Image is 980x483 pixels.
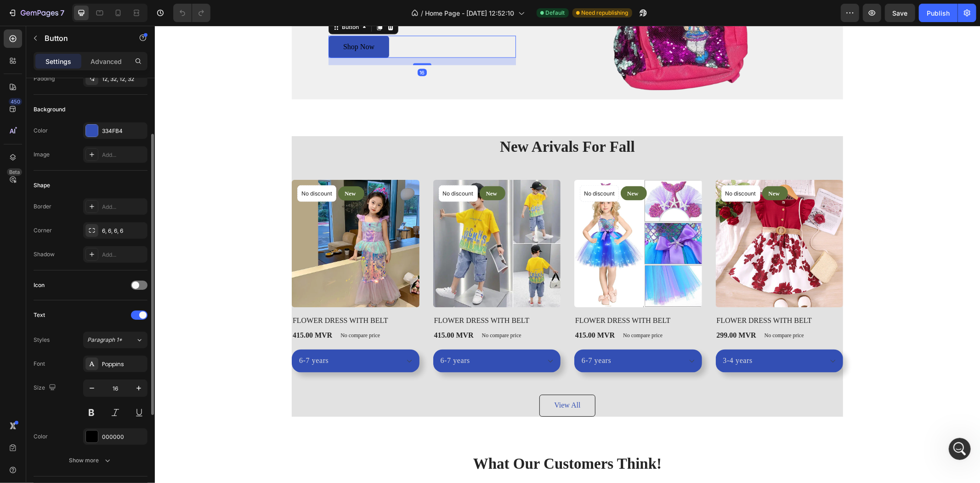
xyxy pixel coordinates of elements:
[34,202,51,211] div: Border
[34,432,48,441] div: Color
[137,289,265,302] h2: FLOWER DRESS WITH BELT
[34,181,50,190] div: Shape
[34,382,58,394] div: Size
[468,307,508,313] p: No compare price
[34,250,55,259] div: Shadow
[34,452,147,469] button: Show more
[45,33,123,44] p: Button
[34,281,45,289] div: Icon
[173,4,210,22] div: Undo/Redo
[102,127,145,135] div: 334FB4
[147,164,177,172] p: No discount
[331,163,345,172] p: New
[327,307,367,313] p: No compare price
[419,154,547,282] a: FLOWER DRESS WITH BELT
[102,360,145,368] div: Poppins
[610,307,649,313] p: No compare price
[102,433,145,441] div: 000000
[561,289,689,302] h2: FLOWER DRESS WITH BELT
[288,164,319,172] p: No discount
[571,164,601,172] p: No discount
[614,163,627,172] p: New
[102,151,145,159] div: Add...
[278,289,406,302] h2: FLOWER DRESS WITH BELT
[34,75,55,83] div: Padding
[582,9,629,17] span: Need republishing
[4,4,68,22] button: 7
[263,43,272,51] div: 16
[186,307,225,313] p: No compare price
[102,251,145,259] div: Add...
[102,227,145,235] div: 6, 6, 6, 6
[278,304,320,316] div: 415.00 MVR
[561,154,689,282] a: FLOWER DRESS WITH BELT
[949,438,971,460] iframe: Intercom live chat
[102,203,145,211] div: Add...
[561,304,602,316] div: 299.00 MVR
[399,374,425,385] div: View All
[34,336,50,344] div: Styles
[91,57,122,66] p: Advanced
[419,289,547,302] h2: FLOWER DRESS WITH BELT
[278,154,406,282] a: FLOWER DRESS WITH BELT
[34,105,65,114] div: Background
[34,311,45,319] div: Text
[34,126,48,135] div: Color
[138,429,687,448] p: What Our Customers Think!
[102,75,145,83] div: 12, 32, 12, 32
[919,4,957,22] button: Publish
[60,7,64,18] p: 7
[419,304,461,316] div: 415.00 MVR
[472,163,486,172] p: New
[87,336,122,344] span: Paragraph 1*
[190,163,203,172] p: New
[9,98,22,105] div: 450
[34,150,50,159] div: Image
[34,360,45,368] div: Font
[34,226,52,235] div: Corner
[155,26,980,483] iframe: To enrich screen reader interactions, please activate Accessibility in Grammarly extension settings
[546,9,565,17] span: Default
[927,8,950,18] div: Publish
[138,111,687,131] p: New Arivals For Fall
[885,4,915,22] button: Save
[69,456,112,465] div: Show more
[385,369,440,391] button: View All
[83,332,147,348] button: Paragraph 1*
[893,9,908,17] span: Save
[429,164,460,172] p: No discount
[137,154,265,282] a: FLOWER DRESS WITH BELT
[137,304,178,316] div: 415.00 MVR
[421,8,424,18] span: /
[7,168,22,176] div: Beta
[425,8,515,18] span: Home Page - [DATE] 12:52:10
[45,57,71,66] p: Settings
